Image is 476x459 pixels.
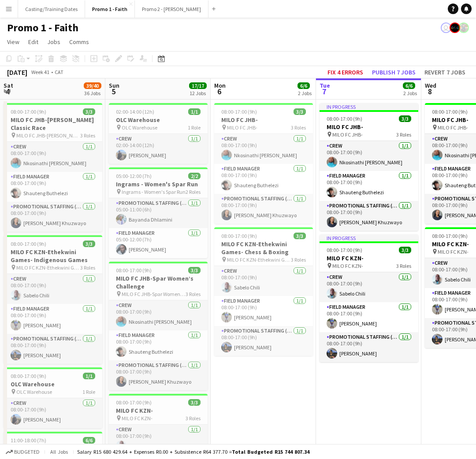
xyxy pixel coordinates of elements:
div: In progress [320,103,418,110]
span: 1/1 [188,108,201,115]
app-job-card: 08:00-17:00 (9h)3/3MILO FC JHB-[PERSON_NAME] Classic Race MILO FC JHB-[PERSON_NAME] Classic Race3... [4,103,102,232]
span: 08:00-17:00 (9h) [432,233,468,239]
span: MILO FC KZN-Ethekwini Games- Chess & Boxing [227,256,291,263]
span: Mon [214,81,226,89]
span: 1 Role [82,389,95,395]
a: Jobs [44,36,64,48]
span: Budgeted [14,449,40,455]
span: 08:00-17:00 (9h) [116,399,152,406]
div: In progress [320,234,418,241]
app-card-role: Crew1/108:00-17:00 (9h)Nkosinathi [PERSON_NAME] [4,142,102,172]
h3: MILO FC JHB-[PERSON_NAME] Classic Race [4,116,102,132]
span: Week 41 [29,69,51,75]
span: 3/3 [188,399,201,406]
app-job-card: 08:00-17:00 (9h)1/1OLC Warehouse OLC Warehouse1 RoleCrew1/108:00-17:00 (9h)[PERSON_NAME] [4,367,102,428]
span: 6/6 [83,437,95,444]
span: 08:00-17:00 (9h) [116,267,152,274]
h3: Ingrams - Women's Spar Run [109,180,208,188]
span: Edit [28,38,38,46]
div: 2 Jobs [298,90,312,96]
span: Sun [109,81,119,89]
span: OLC Warehouse [122,124,157,131]
span: 8 [424,86,436,96]
button: Revert 7 jobs [421,67,469,78]
div: 2 Jobs [403,90,417,96]
span: 08:00-17:00 (9h) [11,241,46,247]
span: 3/3 [83,241,95,247]
app-card-role: Crew1/108:00-17:00 (9h)Nkosinathi [PERSON_NAME] [320,141,418,171]
h3: MILO FC KZN-Ethekwini Games- Indigenous Games [4,248,102,264]
span: View [7,38,19,46]
button: Fix 4 errors [324,67,367,78]
app-card-role: Crew1/108:00-17:00 (9h)Sabelo Chili [109,425,208,455]
span: Wed [425,81,436,89]
span: MILO FC JHB- [332,131,363,138]
span: Tue [320,81,330,89]
a: View [4,36,23,48]
app-card-role: Field Manager1/108:00-17:00 (9h)[PERSON_NAME] [320,302,418,332]
span: MILO FC JHB- [438,124,468,131]
span: 2/2 [188,173,201,179]
button: Promo 2 - [PERSON_NAME] [135,0,208,18]
a: Edit [25,36,42,48]
span: Comms [69,38,89,46]
span: 02:00-14:00 (12h) [116,108,154,115]
span: 08:00-17:00 (9h) [327,115,362,122]
span: 3/3 [399,115,411,122]
span: 1/1 [83,373,95,379]
div: CAT [55,69,63,75]
app-card-role: Field Manager1/108:00-17:00 (9h)Shauteng Buthelezi [214,164,313,194]
button: Casting/Training Dates [18,0,85,18]
span: 3 Roles [396,131,411,138]
span: 08:00-17:00 (9h) [221,233,257,239]
app-card-role: Crew1/108:00-17:00 (9h)Nkosinathi [PERSON_NAME] [109,300,208,330]
span: 3 Roles [291,124,306,131]
h3: MILO FC JHB-Spar Women’s Challenge [109,274,208,290]
div: 02:00-14:00 (12h)1/1OLC Warehouse OLC Warehouse1 RoleCrew1/102:00-14:00 (12h)[PERSON_NAME] [109,103,208,164]
span: MILO FC JHB- [227,124,257,131]
span: 08:00-17:00 (9h) [11,108,46,115]
span: 2 Roles [186,189,201,195]
app-card-role: Promotional Staffing (Brand Ambassadors)1/108:00-17:00 (9h)[PERSON_NAME] Khuzwayo [4,202,102,232]
span: MILO FC KZN- [122,415,152,422]
h3: MILO FC JHB- [214,116,313,124]
app-job-card: In progress08:00-17:00 (9h)3/3MILO FC JHB- MILO FC JHB-3 RolesCrew1/108:00-17:00 (9h)Nkosinathi [... [320,103,418,231]
span: 11:00-18:00 (7h) [11,437,46,444]
h3: MILO FC KZN- [109,407,208,415]
app-card-role: Crew1/108:00-17:00 (9h)[PERSON_NAME] [4,398,102,428]
span: Sat [4,81,13,89]
span: 3 Roles [186,415,201,422]
span: 3/3 [294,108,306,115]
span: 39/40 [84,82,101,89]
app-card-role: Crew1/108:00-17:00 (9h)Sabelo Chili [214,266,313,296]
span: 3 Roles [80,132,95,139]
app-card-role: Promotional Staffing (Brand Ambassadors)1/108:00-17:00 (9h)[PERSON_NAME] Khuzwayo [320,201,418,231]
span: 3/3 [83,108,95,115]
app-job-card: 08:00-17:00 (9h)3/3MILO FC KZN-Ethekwini Games- Chess & Boxing MILO FC KZN-Ethekwini Games- Chess... [214,227,313,356]
span: MILO FC JHB-Spar Women’s Challenge [122,291,186,297]
app-job-card: 08:00-17:00 (9h)3/3MILO FC JHB- MILO FC JHB-3 RolesCrew1/108:00-17:00 (9h)Nkosinathi [PERSON_NAME... [214,103,313,224]
span: 3/3 [399,247,411,253]
span: Ingrams - Women's Spar Run [122,189,186,195]
app-card-role: Promotional Staffing (Brand Ambassadors)1/108:00-17:00 (9h)[PERSON_NAME] [214,326,313,356]
span: MILO FC JHB-[PERSON_NAME] Classic Race [16,132,80,139]
div: 12 Jobs [190,90,206,96]
h3: MILO FC KZN- [320,254,418,262]
span: 6/6 [403,82,415,89]
app-user-avatar: Faith Mphafudi [458,22,469,33]
span: 08:00-17:00 (9h) [432,108,468,115]
h3: OLC Warehouse [4,380,102,388]
app-card-role: Crew1/108:00-17:00 (9h)Sabelo Chili [4,274,102,304]
app-card-role: Field Manager1/108:00-17:00 (9h)[PERSON_NAME] [4,304,102,334]
app-card-role: Promotional Staffing (Brand Ambassadors)1/108:00-17:00 (9h)[PERSON_NAME] Khuzwayo [214,194,313,224]
app-job-card: 08:00-17:00 (9h)3/3MILO FC KZN-Ethekwini Games- Indigenous Games MILO FC KZN-Ethekwini Games- Ind... [4,235,102,364]
app-card-role: Field Manager1/105:00-12:00 (7h)[PERSON_NAME] [109,228,208,258]
app-card-role: Promotional Staffing (Brand Ambassadors)1/108:00-17:00 (9h)[PERSON_NAME] [320,332,418,362]
span: 6 [213,86,226,96]
a: Comms [66,36,93,48]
